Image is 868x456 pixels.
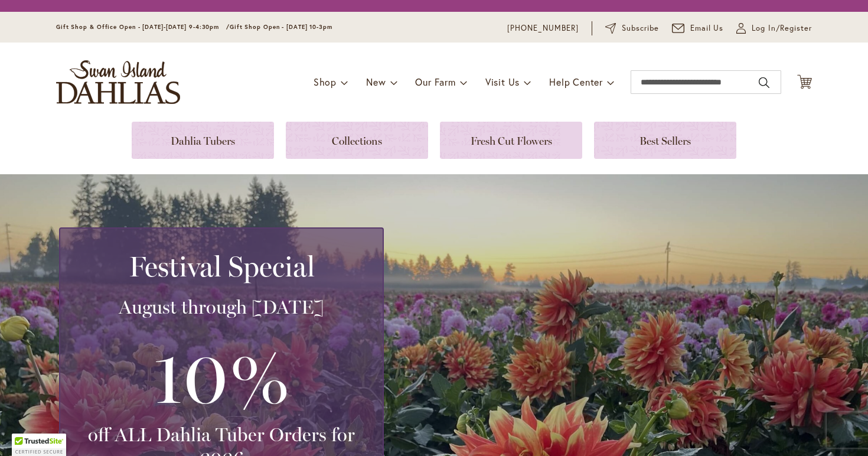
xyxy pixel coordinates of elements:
[415,76,455,88] span: Our Farm
[74,331,368,423] h3: 10%
[736,22,812,34] a: Log In/Register
[752,22,812,34] span: Log In/Register
[672,22,724,34] a: Email Us
[759,73,769,92] button: Search
[74,295,368,319] h3: August through [DATE]
[690,22,724,34] span: Email Us
[366,76,386,88] span: New
[485,76,520,88] span: Visit Us
[230,23,332,31] span: Gift Shop Open - [DATE] 10-3pm
[605,22,659,34] a: Subscribe
[622,22,659,34] span: Subscribe
[74,250,368,283] h2: Festival Special
[549,76,603,88] span: Help Center
[56,23,230,31] span: Gift Shop & Office Open - [DATE]-[DATE] 9-4:30pm /
[56,60,180,104] a: store logo
[507,22,579,34] a: [PHONE_NUMBER]
[314,76,337,88] span: Shop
